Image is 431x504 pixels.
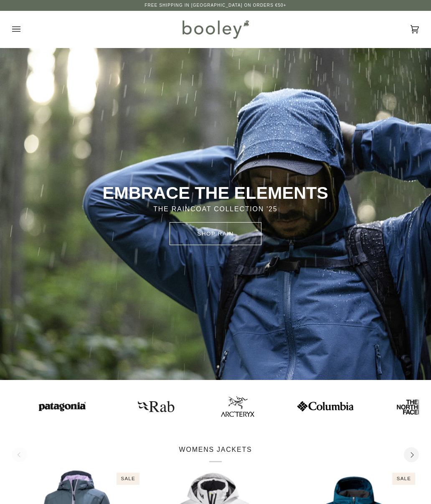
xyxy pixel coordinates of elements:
p: EMBRACE THE ELEMENTS [85,182,346,204]
p: Free Shipping in [GEOGRAPHIC_DATA] on Orders €50+ [145,2,286,9]
p: THE RAINCOAT COLLECTION '25 [85,204,346,214]
p: WOMENS JACKETS [179,445,252,462]
div: Sale [393,473,415,485]
div: Sale [117,473,139,485]
button: Next [404,447,419,462]
button: Open menu [12,11,37,48]
a: SHOP rain [170,222,261,245]
img: Booley [179,17,252,41]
